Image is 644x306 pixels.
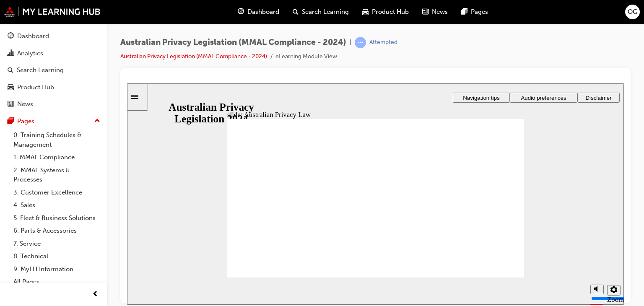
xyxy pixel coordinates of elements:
[10,237,104,250] a: 7. Service
[8,50,14,57] span: chart-icon
[8,118,14,125] span: pages-icon
[422,7,428,17] span: news-icon
[3,29,104,44] a: Dashboard
[17,117,34,126] div: Pages
[3,114,104,129] button: Pages
[293,7,299,17] span: search-icon
[10,263,104,276] a: 9. MyLH Information
[17,99,33,109] div: News
[120,53,267,60] a: Australian Privacy Legislation (MMAL Compliance - 2024)
[625,5,640,19] button: OG
[247,7,279,17] span: Dashboard
[471,7,488,17] span: Pages
[10,275,104,288] a: All Pages
[3,27,104,114] button: DashboardAnalyticsSearch LearningProduct HubNews
[394,11,439,18] span: Audio preferences
[432,7,448,17] span: News
[458,11,484,18] span: Disclaimer
[369,39,397,47] div: Attempted
[17,49,43,58] div: Analytics
[3,96,104,112] a: News
[10,151,104,164] a: 1. MMAL Compliance
[461,7,467,17] span: pages-icon
[415,3,454,21] a: news-iconNews
[92,289,99,300] span: prev-icon
[336,11,372,18] span: Navigation tips
[94,116,100,127] span: up-icon
[463,201,477,211] button: Mute (Ctrl+Alt+M)
[4,6,101,17] img: mmal
[10,164,104,186] a: 2. MMAL Systems & Processes
[3,80,104,95] a: Product Hub
[480,212,497,237] label: Zoom to fit
[3,62,104,78] a: Search Learning
[8,67,13,74] span: search-icon
[454,3,495,21] a: pages-iconPages
[10,129,104,151] a: 0. Training Schedules & Management
[286,3,356,21] a: search-iconSearch Learning
[464,212,518,218] input: volume
[10,199,104,212] a: 4. Sales
[120,38,346,47] span: Australian Privacy Legislation (MMAL Compliance - 2024)
[326,9,383,19] button: Navigation tips
[450,9,493,19] button: Disclaimer
[480,202,493,212] button: Settings
[10,186,104,199] a: 3. Customer Excellence
[3,46,104,61] a: Analytics
[10,224,104,237] a: 6. Parts & Accessories
[383,9,450,19] button: Audio preferences
[356,3,415,21] a: car-iconProduct Hub
[628,7,637,17] span: OG
[231,3,286,21] a: guage-iconDashboard
[17,83,54,92] div: Product Hub
[362,7,369,17] span: car-icon
[302,7,349,17] span: Search Learning
[238,7,244,17] span: guage-icon
[355,37,366,48] span: learningRecordVerb_ATTEMPT-icon
[10,250,104,263] a: 8. Technical
[350,38,351,47] span: |
[8,84,14,91] span: car-icon
[8,101,14,108] span: news-icon
[10,212,104,225] a: 5. Fleet & Business Solutions
[372,7,409,17] span: Product Hub
[459,194,493,221] div: misc controls
[275,52,337,62] li: eLearning Module View
[8,33,14,40] span: guage-icon
[17,65,64,75] div: Search Learning
[17,31,49,41] div: Dashboard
